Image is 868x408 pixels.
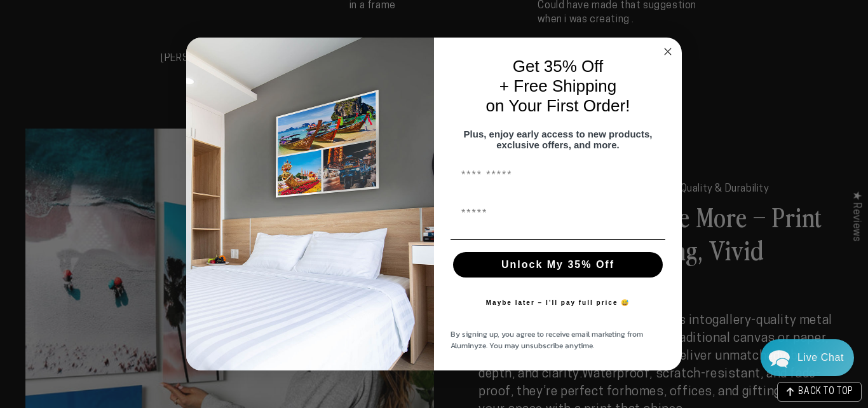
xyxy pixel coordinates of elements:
span: + Free Shipping [499,76,616,95]
div: Chat widget toggle [761,339,854,376]
button: Close dialog [660,44,675,59]
button: Unlock My 35% Off [453,252,663,278]
div: Contact Us Directly [797,339,844,376]
span: Plus, enjoy early access to new products, exclusive offers, and more. [464,129,653,150]
span: BACK TO TOP [798,388,853,397]
span: Get 35% Off [513,57,604,76]
span: on Your First Order! [486,96,630,115]
img: 728e4f65-7e6c-44e2-b7d1-0292a396982f.jpeg [186,38,434,371]
img: underline [451,239,665,240]
span: By signing up, you agree to receive email marketing from Aluminyze. You may unsubscribe anytime. [451,328,643,351]
button: Maybe later – I’ll pay full price 😅 [480,290,637,316]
